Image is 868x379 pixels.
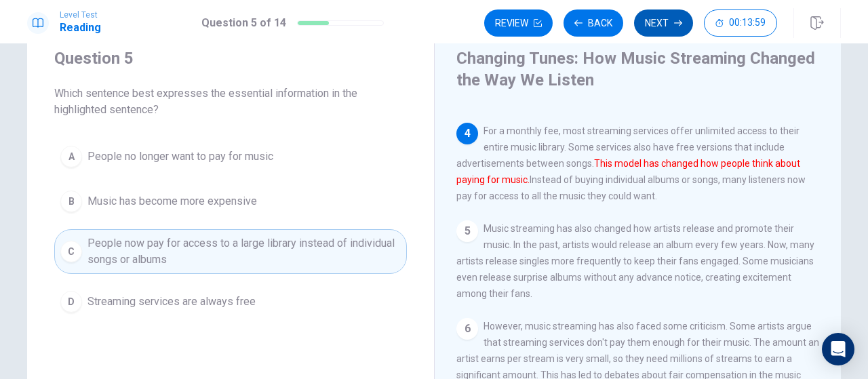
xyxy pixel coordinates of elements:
[54,184,407,218] button: BMusic has become more expensive
[704,9,777,37] button: 00:13:59
[456,123,478,144] div: 4
[87,294,256,310] span: Streaming services are always free
[54,85,407,118] span: Which sentence best expresses the essential information in the highlighted sentence?
[564,9,623,37] button: Back
[54,285,407,319] button: DStreaming services are always free
[54,140,407,174] button: APeople no longer want to pay for music
[634,9,693,37] button: Next
[456,318,478,340] div: 6
[54,47,407,69] h4: Question 5
[201,15,286,31] h1: Question 5 of 14
[456,47,816,91] h4: Changing Tunes: How Music Streaming Changed the Way We Listen
[60,20,101,36] h1: Reading
[456,125,806,201] span: For a monthly fee, most streaming services offer unlimited access to their entire music library. ...
[456,223,814,299] span: Music streaming has also changed how artists release and promote their music. In the past, artist...
[60,146,82,167] div: A
[456,158,800,185] font: This model has changed how people think about paying for music.
[456,220,478,242] div: 5
[60,241,82,262] div: C
[729,18,766,28] span: 00:13:59
[87,148,273,165] span: People no longer want to pay for music
[60,10,101,20] span: Level Test
[87,235,401,268] span: People now pay for access to a large library instead of individual songs or albums
[87,193,257,210] span: Music has become more expensive
[484,9,553,37] button: Review
[60,191,82,212] div: B
[822,333,854,365] div: Open Intercom Messenger
[60,291,82,313] div: D
[54,229,407,274] button: CPeople now pay for access to a large library instead of individual songs or albums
